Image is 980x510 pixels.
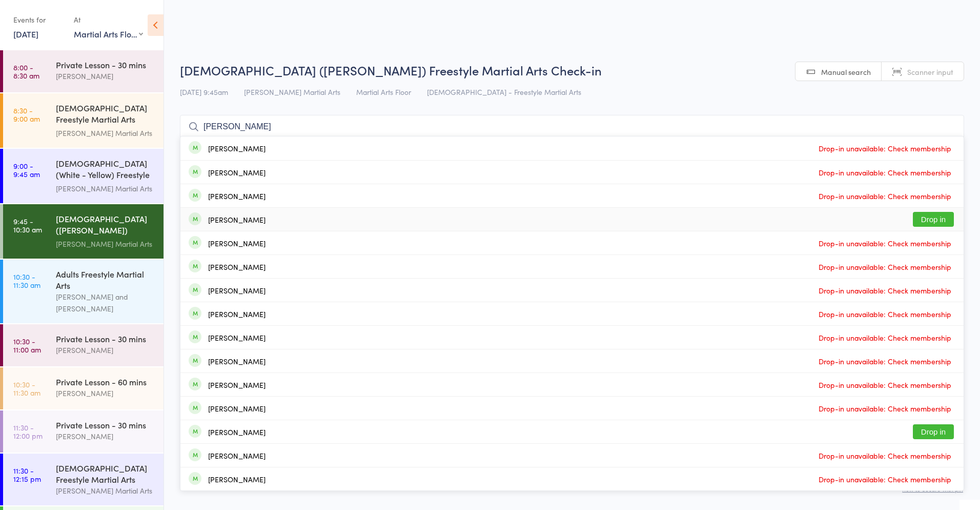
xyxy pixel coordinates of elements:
a: 8:00 -8:30 amPrivate Lesson - 30 mins[PERSON_NAME] [3,50,164,92]
div: [PERSON_NAME] [56,344,155,356]
span: Drop-in unavailable: Check membership [816,354,954,369]
time: 9:00 - 9:45 am [13,162,40,178]
div: [PERSON_NAME] Martial Arts [56,127,155,139]
div: Martial Arts Floor [74,28,143,40]
div: Private Lesson - 60 mins [56,376,155,387]
div: [PERSON_NAME] [208,381,266,389]
span: [PERSON_NAME] Martial Arts [244,87,340,97]
span: [DEMOGRAPHIC_DATA] - Freestyle Martial Arts [427,87,581,97]
div: [DEMOGRAPHIC_DATA] (White - Yellow) Freestyle Martial Arts [56,158,155,183]
span: Drop-in unavailable: Check membership [816,306,954,322]
time: 8:30 - 9:00 am [13,106,40,123]
a: 11:30 -12:00 pmPrivate Lesson - 30 mins[PERSON_NAME] [3,410,164,453]
span: Martial Arts Floor [356,87,411,97]
span: Drop-in unavailable: Check membership [816,472,954,487]
span: [DATE] 9:45am [180,87,228,97]
div: [PERSON_NAME] and [PERSON_NAME] [56,291,155,315]
div: [PERSON_NAME] [208,357,266,365]
div: [PERSON_NAME] Martial Arts [56,485,155,497]
time: 11:30 - 12:15 pm [13,466,41,483]
span: Drop-in unavailable: Check membership [816,259,954,274]
div: [PERSON_NAME] [208,428,266,436]
a: 10:30 -11:30 amAdults Freestyle Martial Arts[PERSON_NAME] and [PERSON_NAME] [3,260,164,323]
div: [PERSON_NAME] [208,263,266,271]
div: [PERSON_NAME] Martial Arts [56,238,155,250]
time: 10:30 - 11:30 am [13,380,40,397]
div: [PERSON_NAME] [208,475,266,483]
button: Drop in [913,424,954,439]
span: Drop-in unavailable: Check membership [816,236,954,251]
div: Adults Freestyle Martial Arts [56,268,155,291]
h2: [DEMOGRAPHIC_DATA] ([PERSON_NAME]) Freestyle Martial Arts Check-in [180,62,964,79]
time: 9:45 - 10:30 am [13,217,42,233]
time: 10:30 - 11:30 am [13,272,40,289]
span: Drop-in unavailable: Check membership [816,165,954,180]
div: [DEMOGRAPHIC_DATA] Freestyle Martial Arts [56,462,155,485]
a: 10:30 -11:30 amPrivate Lesson - 60 mins[PERSON_NAME] [3,367,164,409]
button: Drop in [913,212,954,227]
div: [PERSON_NAME] [56,430,155,442]
div: [PERSON_NAME] [208,286,266,295]
time: 11:30 - 12:00 pm [13,423,43,440]
span: Drop-in unavailable: Check membership [816,448,954,463]
time: 8:00 - 8:30 am [13,63,39,80]
span: Drop-in unavailable: Check membership [816,401,954,416]
div: Events for [13,11,64,28]
a: [DATE] [13,28,38,40]
input: Search [180,115,964,139]
div: Private Lesson - 30 mins [56,419,155,430]
span: Manual search [821,67,871,77]
time: 10:30 - 11:00 am [13,337,41,354]
div: [PERSON_NAME] [56,387,155,399]
div: At [74,11,143,28]
div: [PERSON_NAME] [56,70,155,82]
a: 11:30 -12:15 pm[DEMOGRAPHIC_DATA] Freestyle Martial Arts[PERSON_NAME] Martial Arts [3,454,164,505]
div: [PERSON_NAME] [208,192,266,200]
div: [DEMOGRAPHIC_DATA] ([PERSON_NAME]) Freestyle Martial Arts [56,213,155,238]
a: 10:30 -11:00 amPrivate Lesson - 30 mins[PERSON_NAME] [3,324,164,366]
div: [PERSON_NAME] [208,215,266,224]
div: [PERSON_NAME] [208,239,266,247]
div: [PERSON_NAME] Martial Arts [56,183,155,194]
div: [DEMOGRAPHIC_DATA] Freestyle Martial Arts (Little Heroes) [56,102,155,127]
div: [PERSON_NAME] [208,144,266,152]
a: 8:30 -9:00 am[DEMOGRAPHIC_DATA] Freestyle Martial Arts (Little Heroes)[PERSON_NAME] Martial Arts [3,93,164,148]
span: Drop-in unavailable: Check membership [816,330,954,345]
span: Scanner input [907,67,953,77]
span: Drop-in unavailable: Check membership [816,141,954,156]
div: [PERSON_NAME] [208,404,266,413]
span: Drop-in unavailable: Check membership [816,377,954,393]
div: [PERSON_NAME] [208,334,266,342]
div: [PERSON_NAME] [208,310,266,318]
a: 9:00 -9:45 am[DEMOGRAPHIC_DATA] (White - Yellow) Freestyle Martial Arts[PERSON_NAME] Martial Arts [3,149,164,203]
div: [PERSON_NAME] [208,452,266,460]
div: Private Lesson - 30 mins [56,333,155,344]
div: Private Lesson - 30 mins [56,59,155,70]
div: [PERSON_NAME] [208,168,266,176]
a: 9:45 -10:30 am[DEMOGRAPHIC_DATA] ([PERSON_NAME]) Freestyle Martial Arts[PERSON_NAME] Martial Arts [3,204,164,259]
span: Drop-in unavailable: Check membership [816,188,954,204]
span: Drop-in unavailable: Check membership [816,283,954,298]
